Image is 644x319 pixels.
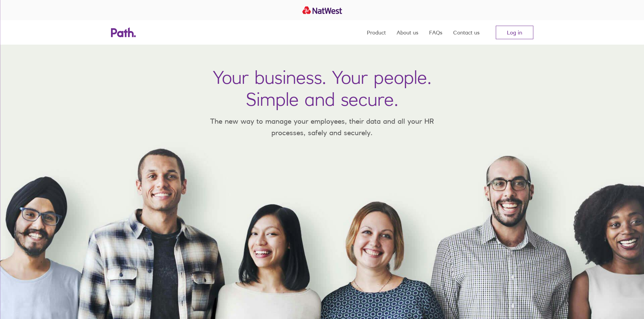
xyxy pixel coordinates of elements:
a: Product [367,20,386,45]
a: Log in [496,26,533,39]
p: The new way to manage your employees, their data and all your HR processes, safely and securely. [200,116,444,138]
h1: Your business. Your people. Simple and secure. [213,66,431,110]
a: Contact us [453,20,480,45]
a: FAQs [429,20,442,45]
a: About us [397,20,418,45]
